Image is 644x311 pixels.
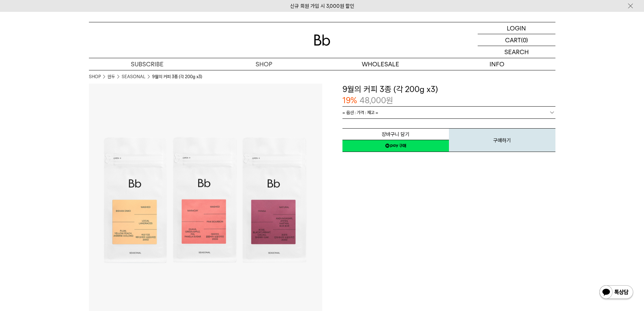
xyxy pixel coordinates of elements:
p: INFO [439,58,555,70]
p: CART [505,34,521,46]
a: 신규 회원 가입 시 3,000원 할인 [290,3,354,9]
p: 19% [342,95,357,106]
p: SEARCH [504,46,529,58]
p: (0) [521,34,528,46]
img: 로고 [314,35,330,46]
button: 장바구니 담기 [342,128,449,140]
a: SHOP [206,58,322,70]
button: 구매하기 [449,128,555,152]
a: LOGIN [478,22,555,34]
a: CART (0) [478,34,555,46]
li: 9월의 커피 3종 (각 200g x3) [152,73,202,80]
a: 원두 [108,73,115,80]
p: LOGIN [507,22,526,34]
p: WHOLESALE [322,58,439,70]
img: 카카오톡 채널 1:1 채팅 버튼 [599,285,634,301]
a: 새창 [342,140,449,152]
span: 원 [386,95,393,105]
a: SEASONAL [122,73,145,80]
p: 48,000 [360,95,393,106]
a: SUBSCRIBE [89,58,206,70]
span: = 옵션 : 가격 : 재고 = [342,107,378,118]
a: SHOP [89,73,101,80]
h3: 9월의 커피 3종 (각 200g x3) [342,84,555,95]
